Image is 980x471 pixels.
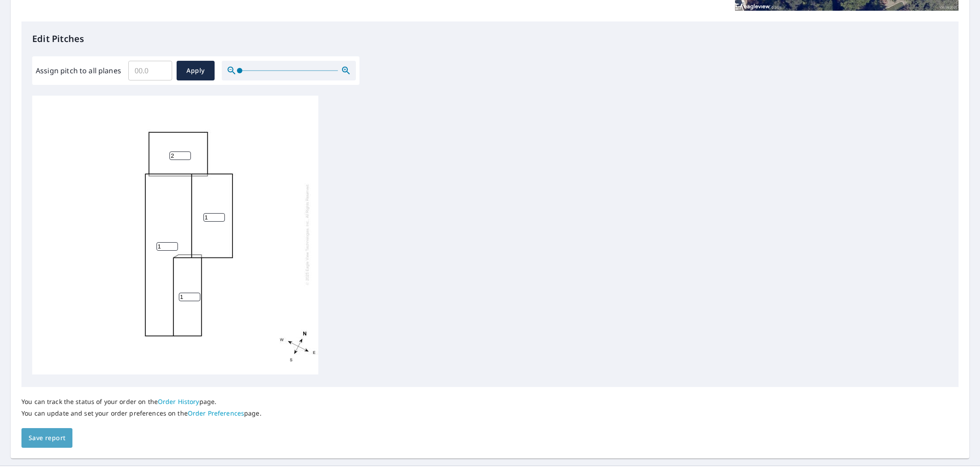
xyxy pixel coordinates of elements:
[128,58,172,83] input: 00.0
[158,397,199,406] a: Order History
[21,428,72,448] button: Save report
[184,65,207,76] span: Apply
[177,61,215,80] button: Apply
[36,65,121,76] label: Assign pitch to all planes
[29,433,65,444] span: Save report
[32,32,948,46] p: Edit Pitches
[21,398,262,406] p: You can track the status of your order on the page.
[21,409,262,417] p: You can update and set your order preferences on the page.
[188,409,244,417] a: Order Preferences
